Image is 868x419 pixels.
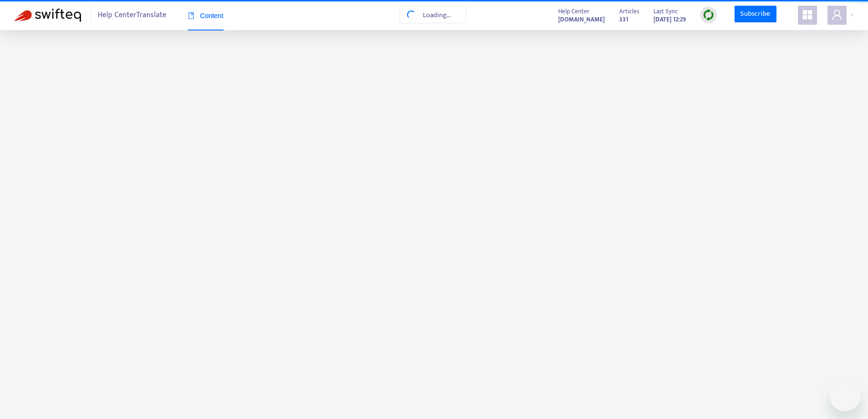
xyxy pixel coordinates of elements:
[654,6,678,17] span: Last Sync
[830,381,860,411] iframe: Schaltfläche zum Öffnen des Messaging-Fensters
[735,6,776,23] a: Subscribe
[654,14,686,25] strong: [DATE] 12:29
[831,9,843,20] span: user
[703,9,715,21] img: sync.dc5367851b00ba804db3.png
[98,6,166,24] span: Help Center Translate
[619,14,628,25] strong: 331
[802,9,813,20] span: appstore
[188,12,194,19] span: book
[14,9,81,22] img: Swifteq
[558,14,605,25] strong: [DOMAIN_NAME]
[558,6,590,17] span: Help Center
[188,12,224,20] span: Content
[558,14,605,25] a: [DOMAIN_NAME]
[619,6,639,17] span: Articles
